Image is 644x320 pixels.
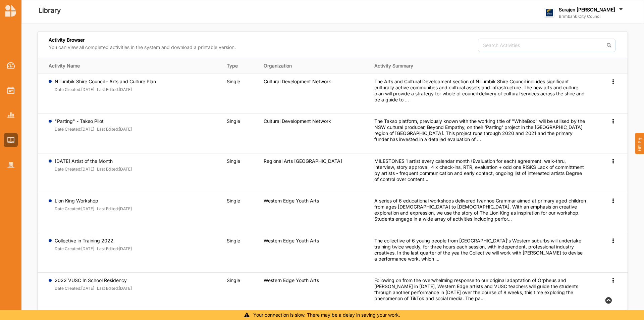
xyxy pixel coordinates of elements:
img: logo [544,8,554,18]
div: A series of 6 educational workshops delivered Ivanhoe Grammar aimed at primary aged children from... [374,198,586,222]
th: Organization [259,58,370,74]
img: logo [5,5,16,17]
label: Last Edited: [97,286,119,291]
font: [DATE] [119,286,132,291]
label: Surajen [PERSON_NAME] [559,7,615,13]
font: [DATE] [81,127,94,132]
label: Last Edited: [97,127,119,132]
label: Cultural Development Network [264,118,331,124]
div: Following on from the overwhelming response to our original adaptation of Orpheus and [PERSON_NAM... [374,277,586,302]
label: You can view all completed activities in the system and download a printable version. [49,44,236,50]
img: Organisation [7,162,14,168]
a: Activities [4,83,18,97]
span: Single [227,238,240,243]
label: Date Created: [55,87,81,92]
img: Activities [7,87,14,94]
font: [DATE] [119,206,132,211]
label: 2022 VUSC In School Residency [55,277,132,283]
label: Brimbank City Council [559,14,624,19]
font: [DATE] [119,87,132,92]
font: [DATE] [119,167,132,172]
label: Nillumbik Shire Council - Arts and Culture Plan [55,79,156,85]
label: "Parting" - Takso Pilot [55,118,132,124]
font: [DATE] [81,206,94,211]
th: Type [222,58,259,74]
span: Single [227,158,240,164]
label: Date Created: [55,286,81,291]
label: Western Edge Youth Arts [264,238,319,244]
span: Single [227,79,240,84]
a: Library [4,133,18,147]
label: Last Edited: [97,246,119,252]
label: Cultural Development Network [264,79,331,85]
label: Date Created: [55,246,81,252]
font: [DATE] [81,167,94,172]
font: [DATE] [119,127,132,132]
label: Date Created: [55,127,81,132]
label: Collective in Training 2022 [55,238,132,244]
label: Library [39,5,61,16]
label: Lion King Workshop [55,198,132,204]
font: [DATE] [81,286,94,291]
label: Last Edited: [97,206,119,212]
label: Western Edge Youth Arts [264,277,319,283]
img: Reports [7,112,14,118]
div: The Arts and Cultural Development section of Nillumbik Shire Council includes significant cultura... [374,79,586,103]
font: [DATE] [81,246,94,251]
font: [DATE] [81,87,94,92]
a: Reports [4,108,18,122]
label: [DATE] Artist of the Month [55,158,132,164]
th: Activity Summary [370,58,591,74]
input: Search Activities [478,39,615,52]
a: Organisation [4,158,18,172]
label: Regional Arts [GEOGRAPHIC_DATA] [264,158,342,164]
div: Activity Name [49,63,217,69]
img: Library [7,137,14,143]
div: The Takso platform, previously known with the working title of "WhiteBox" will be utilised by the... [374,118,586,142]
span: Single [227,118,240,124]
label: Date Created: [55,206,81,212]
div: Activity Browser [49,37,236,52]
font: [DATE] [119,246,132,251]
div: The collective of 6 young people from [GEOGRAPHIC_DATA]'s Western suburbs will undertake training... [374,238,586,262]
label: Last Edited: [97,167,119,172]
div: Your connection is slow. There may be a delay in saving your work. [2,312,642,318]
label: Last Edited: [97,87,119,92]
span: Single [227,277,240,283]
label: Western Edge Youth Arts [264,198,319,204]
span: Single [227,198,240,203]
label: Date Created: [55,167,81,172]
div: MILESTONES 1 artist every calendar month (Evaluation for each) agreement, walk-thru, interview, s... [374,158,586,182]
img: Dashboard [7,62,15,69]
a: Dashboard [4,58,18,73]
